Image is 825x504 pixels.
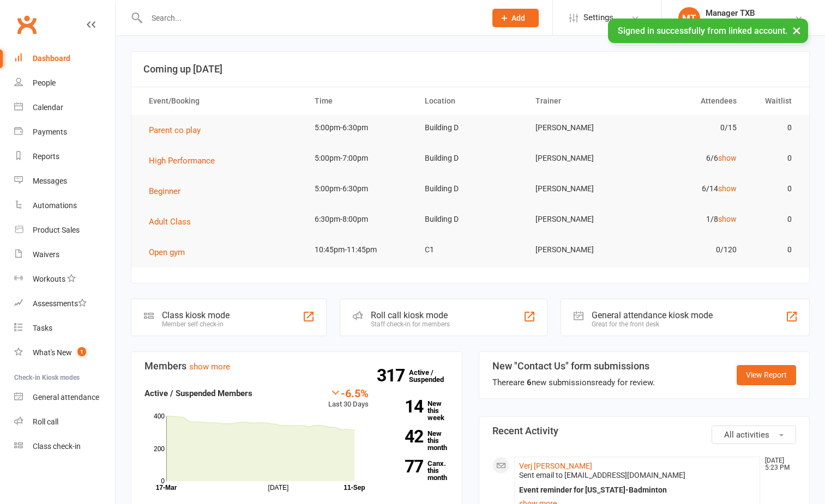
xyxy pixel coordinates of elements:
[527,378,532,387] strong: 6
[149,156,215,166] span: High Performance
[33,442,81,451] div: Class check-in
[33,78,56,87] div: People
[746,176,802,202] td: 0
[385,400,449,421] a: 14New this week
[14,71,115,95] a: People
[33,201,77,210] div: Automations
[760,457,796,471] time: [DATE] 5:23 PM
[33,393,99,402] div: General attendance
[14,267,115,292] a: Workouts
[149,154,222,167] button: High Performance
[149,124,208,137] button: Parent co play
[526,115,636,141] td: [PERSON_NAME]
[162,310,230,320] div: Class kiosk mode
[33,348,72,357] div: What's New
[746,145,802,171] td: 0
[33,250,59,259] div: Waivers
[305,176,415,202] td: 5:00pm-6:30pm
[14,169,115,193] a: Messages
[415,207,526,232] td: Building D
[636,87,746,115] th: Attendees
[526,207,636,232] td: [PERSON_NAME]
[519,485,756,495] div: Event reminder for [US_STATE]-Badminton
[712,426,796,444] button: All activities
[706,8,784,18] div: Manager TXB
[592,310,713,320] div: General attendance kiosk mode
[14,242,115,267] a: Waivers
[33,417,58,426] div: Roll call
[526,145,636,171] td: [PERSON_NAME]
[718,154,737,162] a: show
[636,207,746,232] td: 1/8
[14,385,115,410] a: General attendance kiosk mode
[144,388,252,398] strong: Active / Suspended Members
[139,87,305,115] th: Event/Booking
[636,176,746,202] td: 6/14
[14,95,115,120] a: Calendar
[415,237,526,263] td: C1
[724,430,769,440] span: All activities
[718,184,737,193] a: show
[14,410,115,434] a: Roll call
[14,218,115,242] a: Product Sales
[519,471,685,479] span: Sent email to [EMAIL_ADDRESS][DOMAIN_NAME]
[371,320,450,328] div: Staff check-in for members
[526,237,636,263] td: [PERSON_NAME]
[33,275,65,283] div: Workouts
[385,460,449,481] a: 77Canx. this month
[33,103,63,112] div: Calendar
[706,18,784,28] div: [US_STATE]-Badminton
[618,26,787,36] span: Signed in successfully from linked account.
[746,207,802,232] td: 0
[305,237,415,263] td: 10:45pm-11:45pm
[511,14,525,22] span: Add
[149,185,188,198] button: Beginner
[149,186,180,196] span: Beginner
[143,10,478,26] input: Search...
[415,145,526,171] td: Building D
[144,361,449,372] h3: Members
[33,177,67,185] div: Messages
[519,462,592,470] a: Verj [PERSON_NAME]
[305,115,415,141] td: 5:00pm-6:30pm
[149,217,191,227] span: Adult Class
[492,426,797,436] h3: Recent Activity
[33,324,52,332] div: Tasks
[746,87,802,115] th: Waitlist
[33,152,59,161] div: Reports
[305,87,415,115] th: Time
[77,347,86,356] span: 1
[149,215,198,228] button: Adult Class
[746,237,802,263] td: 0
[143,64,797,75] h3: Coming up [DATE]
[33,127,67,136] div: Payments
[13,11,40,38] a: Clubworx
[14,292,115,316] a: Assessments
[636,145,746,171] td: 6/6
[14,341,115,365] a: What's New1
[149,125,201,135] span: Parent co play
[415,87,526,115] th: Location
[14,120,115,144] a: Payments
[718,215,737,223] a: show
[526,87,636,115] th: Trainer
[33,226,80,234] div: Product Sales
[385,430,449,451] a: 42New this month
[162,320,230,328] div: Member self check-in
[409,361,457,391] a: 317Active / Suspended
[787,19,806,42] button: ×
[385,398,423,415] strong: 14
[305,207,415,232] td: 6:30pm-8:00pm
[371,310,450,320] div: Roll call kiosk mode
[492,376,655,389] div: There are new submissions ready for review.
[678,7,700,29] div: MT
[526,176,636,202] td: [PERSON_NAME]
[592,320,713,328] div: Great for the front desk
[189,362,230,372] a: show more
[746,115,802,141] td: 0
[492,9,539,27] button: Add
[14,144,115,169] a: Reports
[149,246,192,259] button: Open gym
[14,316,115,341] a: Tasks
[583,5,613,30] span: Settings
